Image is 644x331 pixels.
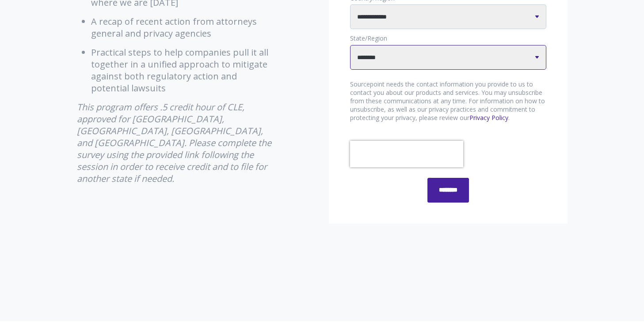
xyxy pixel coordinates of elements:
p: Sourcepoint needs the contact information you provide to us to contact you about our products and... [350,80,546,122]
span: State/Region [350,34,387,42]
li: A recap of recent action from attorneys general and privacy agencies [91,15,274,39]
a: Privacy Policy [469,113,508,122]
iframe: reCAPTCHA [350,141,463,167]
li: Practical steps to help companies pull it all together in a unified approach to mitigate against ... [91,46,274,94]
em: This program offers .5 credit hour of CLE, approved for [GEOGRAPHIC_DATA], [GEOGRAPHIC_DATA], [GE... [77,101,271,184]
